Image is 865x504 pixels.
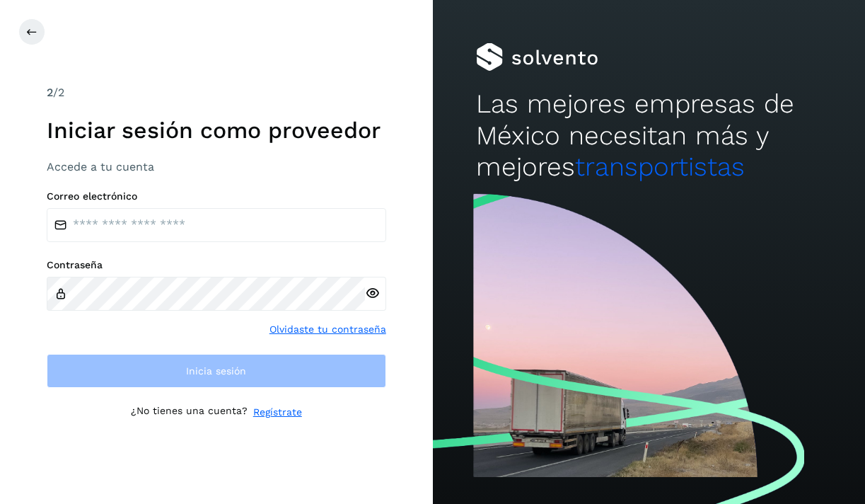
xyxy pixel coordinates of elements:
a: Regístrate [253,405,302,420]
h3: Accede a tu cuenta [47,160,386,173]
h2: Las mejores empresas de México necesitan más y mejores [476,88,822,183]
span: Inicia sesión [186,366,246,376]
span: 2 [47,86,53,99]
a: Olvidaste tu contraseña [269,322,386,337]
label: Contraseña [47,259,386,271]
button: Inicia sesión [47,354,386,388]
h1: Iniciar sesión como proveedor [47,117,386,144]
span: transportistas [575,151,745,182]
label: Correo electrónico [47,190,386,202]
p: ¿No tienes una cuenta? [131,405,248,420]
div: /2 [47,84,386,101]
